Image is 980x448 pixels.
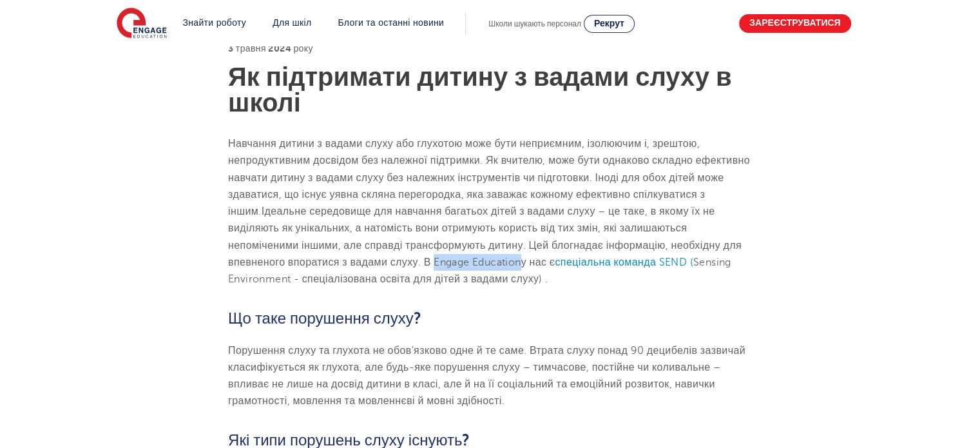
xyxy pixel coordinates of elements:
[739,14,850,33] a: Зареєструватися
[228,309,421,327] font: Що таке порушення слуху?
[228,206,715,251] font: Ідеальне середовище для навчання багатьох дітей з вадами слуху – це таке, в якому їх не виділяють...
[228,345,745,407] font: Порушення слуху та глухота не обов'язково одне й те саме. Втрата слуху понад 90 децибелів зазвича...
[228,240,742,268] font: надає інформацію, необхідну для впевненого впоратися з вадами слуху
[117,8,167,40] img: Залучення освіти
[521,257,555,268] font: у нас є
[228,138,750,217] font: Навчання дитини з вадами слуху або глухотою може бути неприємним, ізолюючим і, зрештою, непродукт...
[584,15,635,33] a: Рекрут
[594,19,624,28] font: Рекрут
[488,19,581,28] font: Школи шукають персонал
[749,19,840,28] font: Зареєструватися
[555,257,693,268] a: спеціальна команда SEND (
[418,257,521,268] font: . В Engage Education
[338,18,444,28] a: Блоги та останні новини
[183,18,247,28] a: Знайти роботу
[228,63,732,117] font: Як підтримати дитину з вадами слуху в школі
[228,43,313,54] font: 3 травня 2024 року
[273,18,311,28] a: Для шкіл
